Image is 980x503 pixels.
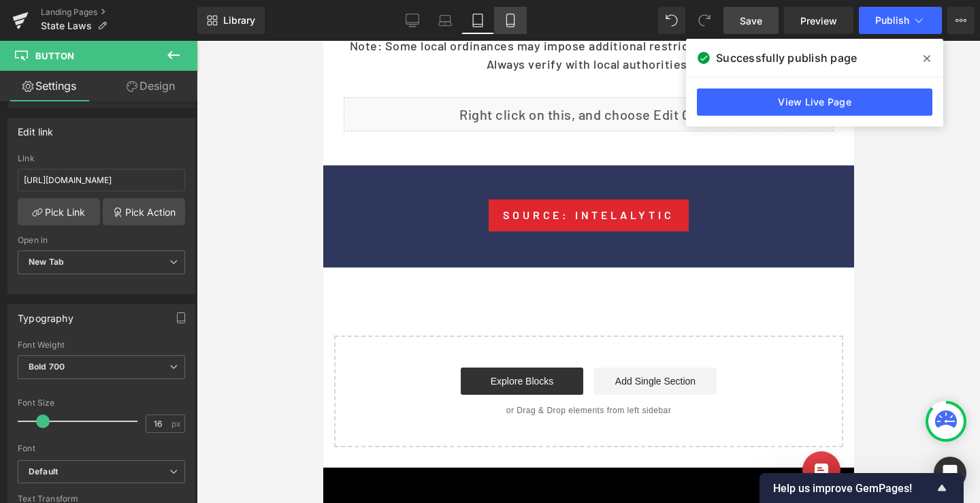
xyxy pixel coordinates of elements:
span: Save [740,14,762,28]
a: Desktop [396,7,429,34]
div: Open Intercom Messenger [934,457,966,489]
span: Button [35,50,74,61]
div: Edit link [18,118,54,137]
button: Show survey - Help us improve GemPages! [773,480,950,496]
span: Help us improve GemPages! [773,482,934,495]
span: State Laws [41,20,92,31]
span: Preview [800,14,837,28]
a: Preview [784,7,853,34]
span: Publish [875,15,909,26]
a: Design [101,71,200,101]
a: Pick Action [103,198,185,225]
a: Source: IntelAlytic [165,159,365,191]
a: Explore Blocks [137,327,260,354]
button: Publish [859,7,942,34]
p: or Drag & Drop elements from left sidebar [33,365,498,374]
div: Open in [18,236,185,245]
a: View Live Page [697,88,932,116]
div: Font [18,444,185,453]
b: New Tab [29,257,64,267]
i: Default [29,466,58,478]
span: Successfully publish page [716,50,857,66]
button: More [947,7,975,34]
a: Mobile [494,7,527,34]
div: Font Size [18,398,185,408]
a: Laptop [429,7,461,34]
button: Redo [691,7,718,34]
a: Pick Link [18,198,100,225]
input: https://your-shop.myshopify.com [18,169,185,191]
b: Bold 700 [29,361,65,372]
iframe: To enrich screen reader interactions, please activate Accessibility in Grammarly extension settings [323,41,854,503]
a: New Library [197,7,265,34]
div: Link [18,154,185,163]
span: Source: IntelAlytic [180,167,350,182]
div: Font Weight [18,340,185,350]
span: Library [223,14,255,27]
span: px [171,419,183,428]
a: Tablet [461,7,494,34]
a: Add Single Section [271,327,393,354]
a: Landing Pages [41,7,197,18]
div: Typography [18,305,73,324]
button: Undo [658,7,685,34]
